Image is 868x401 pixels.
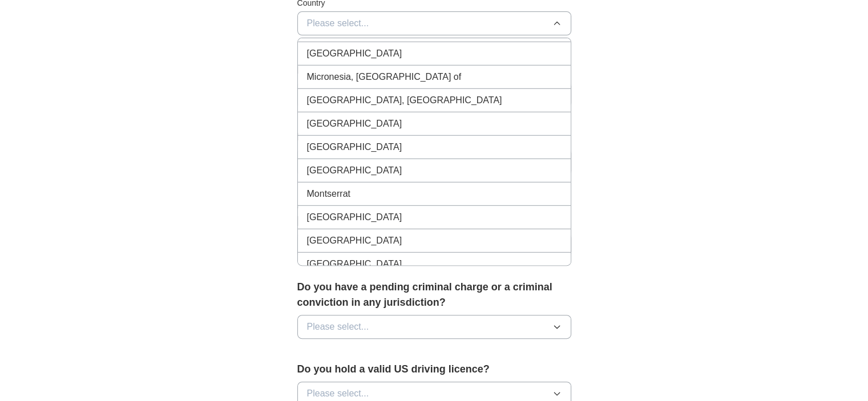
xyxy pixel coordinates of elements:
[307,164,402,177] span: [GEOGRAPHIC_DATA]
[297,362,571,377] label: Do you hold a valid US driving licence?
[307,140,402,154] span: [GEOGRAPHIC_DATA]
[297,280,571,310] label: Do you have a pending criminal charge or a criminal conviction in any jurisdiction?
[297,315,571,339] button: Please select...
[307,210,402,224] span: [GEOGRAPHIC_DATA]
[307,17,369,30] span: Please select...
[297,11,571,35] button: Please select...
[307,70,462,84] span: Micronesia, [GEOGRAPHIC_DATA] of
[307,117,402,131] span: [GEOGRAPHIC_DATA]
[307,320,369,334] span: Please select...
[307,257,402,271] span: [GEOGRAPHIC_DATA]
[307,47,402,60] span: [GEOGRAPHIC_DATA]
[307,234,402,248] span: [GEOGRAPHIC_DATA]
[307,94,502,107] span: [GEOGRAPHIC_DATA], [GEOGRAPHIC_DATA]
[307,187,350,201] span: Montserrat
[307,387,369,400] span: Please select...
